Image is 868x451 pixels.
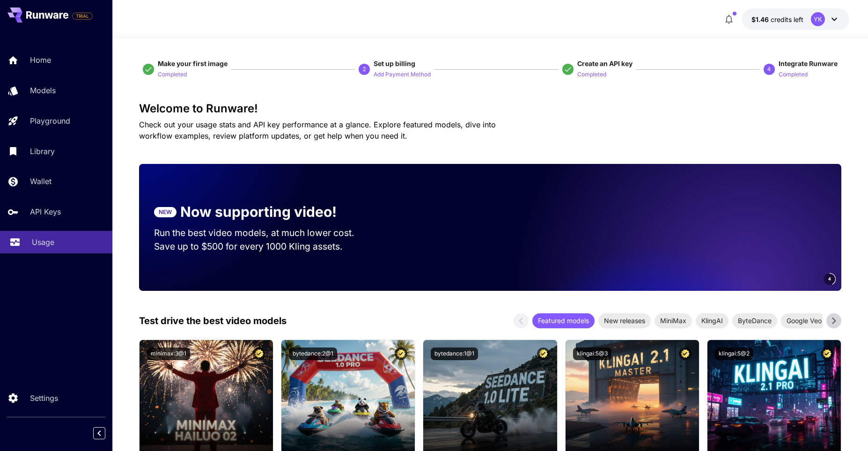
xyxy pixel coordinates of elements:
[821,347,833,360] button: Certified Model – Vetted for best performance and includes a commercial license.
[732,316,777,325] span: ByteDance
[30,85,56,96] p: Models
[828,275,831,282] span: 4
[751,15,803,24] div: $1.4595
[655,316,692,325] span: MiniMax
[751,15,771,23] span: $1.46
[779,59,838,67] span: Integrate Runware
[72,10,93,22] span: Add your payment card to enable full platform functionality.
[732,313,777,328] div: ByteDance
[742,8,849,30] button: $1.4595YK
[374,59,415,67] span: Set up billing
[289,347,337,360] button: bytedance:2@1
[537,347,550,360] button: Certified Model – Vetted for best performance and includes a commercial license.
[431,347,478,360] button: bytedance:1@1
[598,313,651,328] div: New releases
[100,425,112,442] div: Collapse sidebar
[779,68,808,80] button: Completed
[147,347,190,360] button: minimax:3@1
[363,65,366,74] p: 2
[30,54,51,66] p: Home
[598,316,651,325] span: New releases
[577,70,606,79] p: Completed
[32,237,54,248] p: Usage
[696,313,728,328] div: KlingAI
[73,13,92,20] span: TRIAL
[781,316,827,325] span: Google Veo
[771,15,803,23] span: credits left
[30,146,55,157] p: Library
[374,70,431,79] p: Add Payment Method
[180,201,337,222] p: Now supporting video!
[655,313,692,328] div: MiniMax
[767,65,771,74] p: 4
[696,316,728,325] span: KlingAI
[158,70,187,79] p: Completed
[679,347,691,360] button: Certified Model – Vetted for best performance and includes a commercial license.
[395,347,407,360] button: Certified Model – Vetted for best performance and includes a commercial license.
[30,392,58,404] p: Settings
[532,316,595,325] span: Featured models
[159,208,172,216] p: NEW
[577,68,606,80] button: Completed
[139,314,287,328] p: Test drive the best video models
[93,427,105,439] button: Collapse sidebar
[139,120,496,140] span: Check out your usage stats and API key performance at a glance. Explore featured models, dive int...
[715,347,753,360] button: klingai:5@2
[154,226,372,240] p: Run the best video models, at much lower cost.
[253,347,265,360] button: Certified Model – Vetted for best performance and includes a commercial license.
[577,59,633,67] span: Create an API key
[30,115,70,126] p: Playground
[158,59,228,67] span: Make your first image
[573,347,611,360] button: klingai:5@3
[154,240,372,253] p: Save up to $500 for every 1000 Kling assets.
[781,313,827,328] div: Google Veo
[811,12,825,26] div: YK
[779,70,808,79] p: Completed
[158,68,187,80] button: Completed
[532,313,595,328] div: Featured models
[139,102,841,115] h3: Welcome to Runware!
[30,206,61,217] p: API Keys
[374,68,431,80] button: Add Payment Method
[30,176,51,187] p: Wallet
